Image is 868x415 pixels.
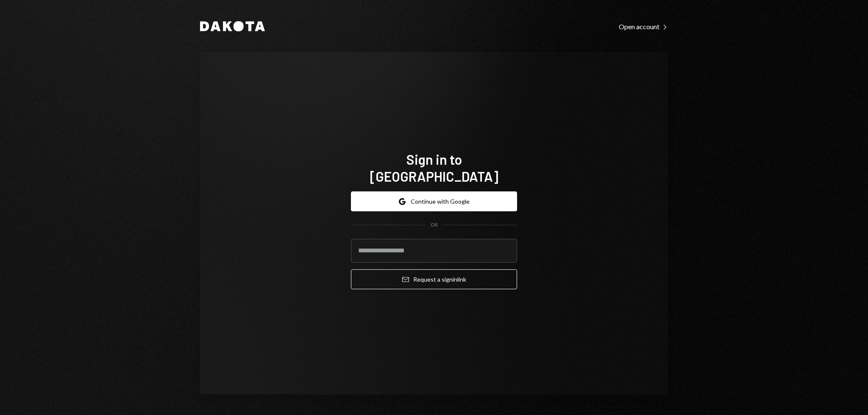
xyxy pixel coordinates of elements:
[351,151,517,185] h1: Sign in to [GEOGRAPHIC_DATA]
[351,191,517,211] button: Continue with Google
[619,22,668,31] a: Open account
[619,22,668,31] div: Open account
[431,221,438,229] div: OR
[351,269,517,289] button: Request a signinlink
